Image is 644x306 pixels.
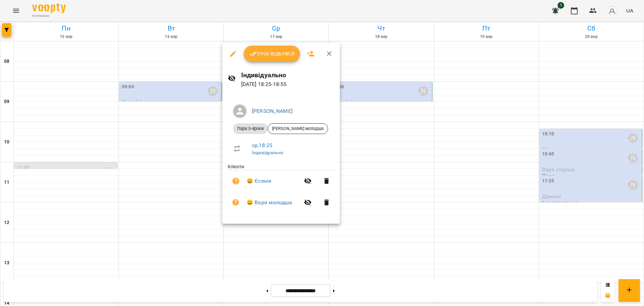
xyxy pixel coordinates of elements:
a: [PERSON_NAME] [252,108,292,114]
a: 😀 Єсенія [247,177,271,185]
a: 😀 Варя молодша [247,199,292,207]
span: [PERSON_NAME] молодша [268,126,328,132]
button: Візит ще не сплачено. Додати оплату? [228,194,244,211]
p: [DATE] 18:25 - 18:55 [241,80,335,88]
button: Візит ще не сплачено. Додати оплату? [228,173,244,189]
span: Пара 3-4роки [233,126,268,132]
ul: Клієнти [228,163,334,216]
span: Урок відбувся [249,50,295,58]
h6: Індивідуально [241,70,335,80]
a: Індивідуально [252,150,283,155]
button: Урок відбувся [244,46,300,62]
a: ср , 18:25 [252,142,272,148]
div: [PERSON_NAME] молодша [268,123,328,134]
